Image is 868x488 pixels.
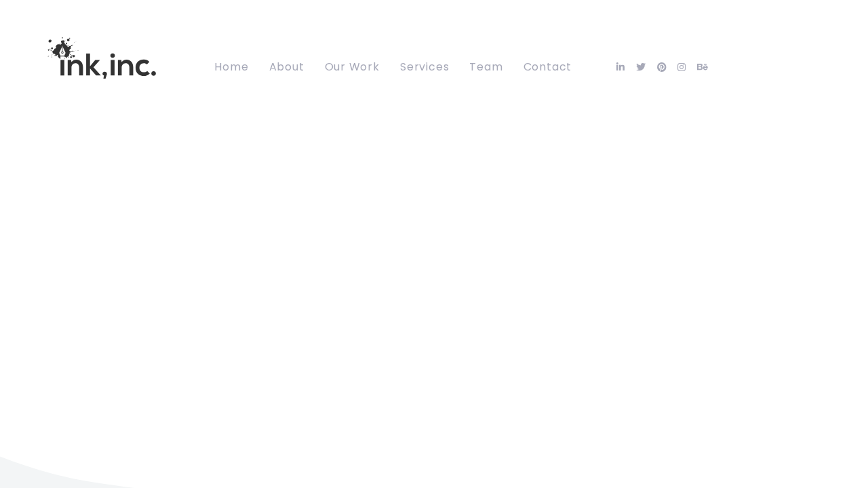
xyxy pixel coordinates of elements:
[214,59,248,75] span: Home
[400,59,449,75] span: Services
[524,59,572,75] span: Contact
[469,59,502,75] span: Team
[34,12,170,104] img: Ink, Inc. | Marketing Agency
[325,59,380,75] span: Our Work
[743,59,816,75] span: Get in Touch
[269,59,304,75] span: About
[725,49,834,85] a: Get in Touch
